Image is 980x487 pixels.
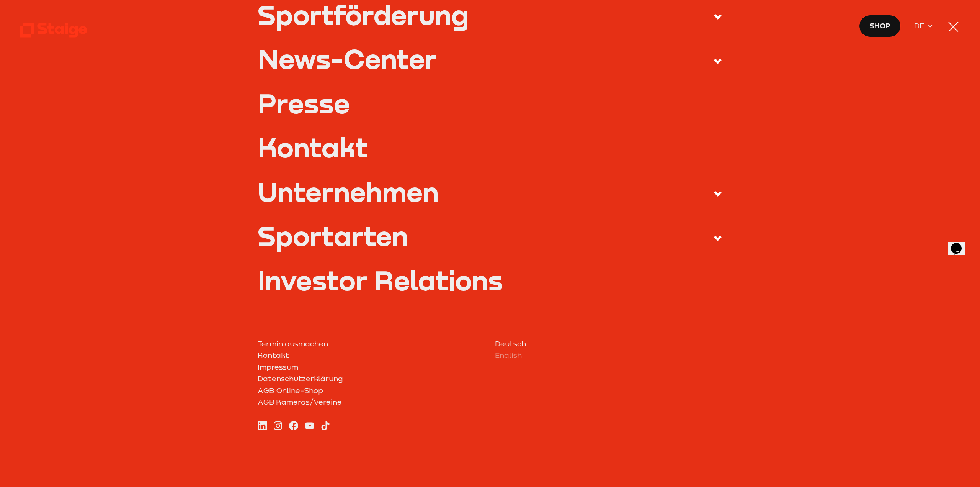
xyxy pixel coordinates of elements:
[258,338,485,349] a: Termin ausmachen
[948,232,972,255] iframe: chat widget
[258,349,485,361] a: Kontakt
[869,20,890,31] span: Shop
[258,46,437,72] div: News-Center
[495,349,722,361] a: English
[258,373,485,384] a: Datenschutzerklärung
[258,134,723,161] a: Kontakt
[258,2,469,28] div: Sportförderung
[258,223,408,249] div: Sportarten
[258,396,485,408] a: AGB Kameras/Vereine
[914,20,928,31] span: DE
[258,90,723,117] a: Presse
[258,385,485,396] a: AGB Online-Shop
[258,267,723,294] a: Investor Relations
[859,15,901,38] a: Shop
[258,361,485,373] a: Impressum
[495,338,722,349] a: Deutsch
[258,179,439,205] div: Unternehmen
